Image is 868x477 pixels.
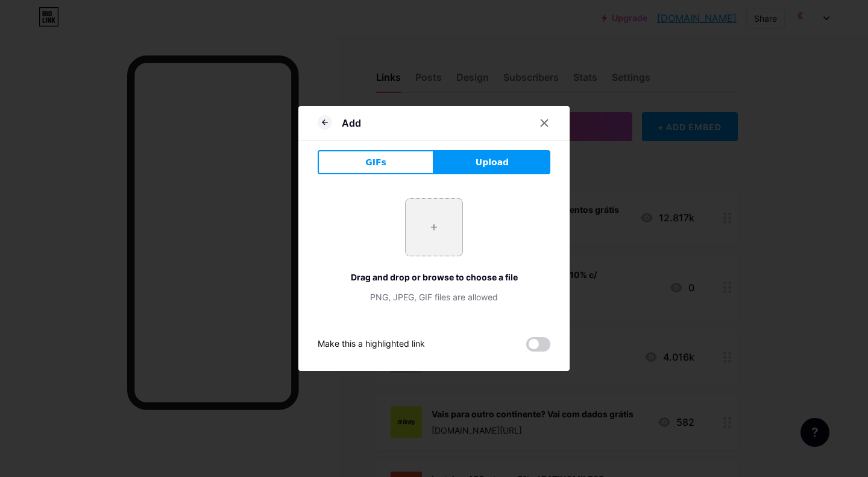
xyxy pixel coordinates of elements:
[318,150,434,174] button: GIFs
[318,291,550,303] div: PNG, JPEG, GIF files are allowed
[318,271,550,283] div: Drag and drop or browse to choose a file
[342,116,361,130] div: Add
[434,150,550,174] button: Upload
[318,337,425,352] div: Make this a highlighted link
[365,156,386,169] span: GIFs
[476,156,509,169] span: Upload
